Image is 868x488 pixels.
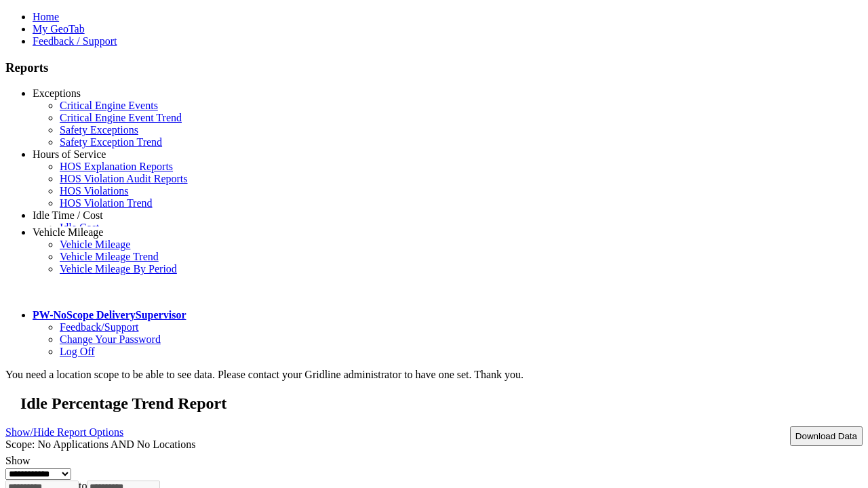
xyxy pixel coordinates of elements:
a: Log Off [60,346,95,357]
a: HOS Violation Audit Reports [60,173,188,184]
a: Safety Exception Trend [60,136,162,148]
button: Download Data [790,426,863,446]
a: Idle Cost [60,222,99,233]
a: My GeoTab [33,23,85,35]
a: HOS Violations [60,185,128,197]
span: Scope: No Applications AND No Locations [5,439,195,450]
a: Vehicle Mileage Trend [60,251,159,262]
a: Critical Engine Event Trend [60,112,182,123]
h2: Idle Percentage Trend Report [20,394,863,413]
label: Show [5,455,30,466]
div: You need a location scope to be able to see data. Please contact your Gridline administrator to h... [5,369,863,381]
a: Vehicle Mileage [33,226,103,238]
a: Vehicle Mileage [60,239,130,250]
a: Hours of Service [33,148,106,160]
a: Vehicle Mileage By Period [60,263,177,274]
a: Show/Hide Report Options [5,423,123,441]
a: PW-NoScope DeliverySupervisor [33,309,186,321]
a: HOS Explanation Reports [60,161,173,172]
a: Feedback/Support [60,321,138,333]
a: HOS Violation Trend [60,197,153,209]
a: Feedback / Support [33,35,117,47]
a: Change Your Password [60,333,161,345]
a: Idle Time / Cost [33,209,103,221]
a: Critical Engine Events [60,100,158,111]
a: Home [33,11,59,22]
h3: Reports [5,60,863,75]
a: Exceptions [33,87,81,99]
a: Safety Exceptions [60,124,138,136]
